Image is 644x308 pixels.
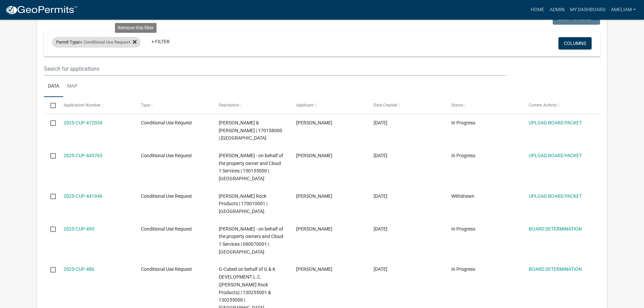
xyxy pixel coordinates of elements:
[52,37,141,48] div: is Conditional Use Request
[141,153,192,158] span: Conditional Use Request
[135,97,212,113] datatable-header-cell: Type
[296,153,332,158] span: Mike Huizenga
[44,62,505,76] input: Search for applications
[296,266,332,272] span: Chris Priebe
[141,226,192,232] span: Conditional Use Request
[522,97,600,113] datatable-header-cell: Current Activity
[141,266,192,272] span: Conditional Use Request
[296,103,314,108] span: Applicant
[64,226,94,232] a: 2025-CUP-493
[296,120,332,125] span: Tim Nelson
[529,120,582,125] a: UPLOAD BOARD PACKET
[44,97,57,113] datatable-header-cell: Select
[290,97,367,113] datatable-header-cell: Applicant
[64,193,102,199] a: 2025-CUP-441946
[558,37,592,49] button: Columns
[219,193,267,214] span: Bruening Rock Products | 170010001 | Yucatan
[374,153,387,158] span: 07/07/2025
[141,193,192,199] span: Conditional Use Request
[374,266,387,272] span: 01/15/2025
[141,103,150,108] span: Type
[64,120,102,125] a: 2025-CUP-472034
[451,120,475,125] span: In Progress
[374,120,387,125] span: 09/02/2025
[296,193,332,199] span: Chris Priebe
[529,103,557,108] span: Current Activity
[146,35,175,48] a: + Filter
[445,97,522,113] datatable-header-cell: Status
[529,266,582,272] a: BOARD DETERMINATION
[219,103,239,108] span: Description
[374,226,387,232] span: 06/26/2025
[528,3,547,16] a: Home
[374,103,397,108] span: Date Created
[219,153,283,181] span: Mike Huizenga - on behalf of the property owner and Cloud 1 Services | 150155000 | Wilmington
[451,153,475,158] span: In Progress
[64,153,102,158] a: 2025-CUP-445763
[219,120,282,141] span: NELSON,TIM & GWEN | 170158000 | Yucatan
[451,103,463,108] span: Status
[367,97,445,113] datatable-header-cell: Date Created
[374,193,387,199] span: 06/26/2025
[115,23,157,33] div: Remove this filter
[219,226,283,255] span: Mike Huizenga - on behalf of the property owners and Cloud 1 Services | 090070001 | Mayville
[451,193,474,199] span: Withdrawn
[567,3,608,16] a: My Dashboard
[56,40,79,45] span: Permit Type
[529,226,582,232] a: BOARD DETERMINATION
[451,226,475,232] span: In Progress
[529,153,582,158] a: UPLOAD BOARD PACKET
[44,76,63,97] a: Data
[608,3,639,16] a: AmeliaM
[547,3,567,16] a: Admin
[529,193,582,199] a: UPLOAD BOARD PACKET
[212,97,289,113] datatable-header-cell: Description
[64,103,100,108] span: Application Number
[296,226,332,232] span: Mike Huizenga
[64,266,94,272] a: 2025-CUP-486
[141,120,192,125] span: Conditional Use Request
[57,97,135,113] datatable-header-cell: Application Number
[451,266,475,272] span: In Progress
[63,76,81,97] a: Map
